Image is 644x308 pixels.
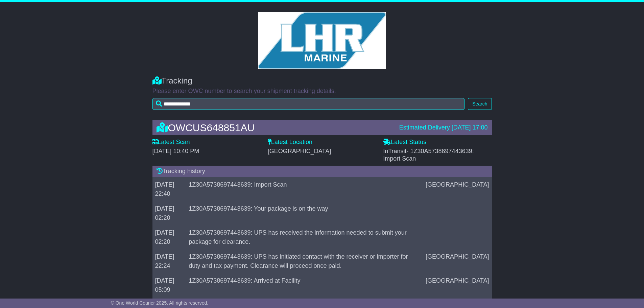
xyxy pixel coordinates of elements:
span: [GEOGRAPHIC_DATA] [268,148,331,155]
td: [DATE] 22:40 [152,177,186,201]
label: Latest Location [268,139,312,146]
td: [DATE] 02:20 [152,201,186,225]
span: © One World Courier 2025. All rights reserved. [111,300,209,306]
td: 1Z30A5738697443639: UPS has received the information needed to submit your package for clearance. [186,225,423,249]
img: GetCustomerLogo [258,12,386,69]
button: Search [468,98,492,110]
p: Please enter OWC number to search your shipment tracking details. [152,88,492,95]
div: Tracking history [152,166,492,177]
td: 1Z30A5738697443639: UPS has initiated contact with the receiver or importer for duty and tax paym... [186,249,423,273]
span: InTransit [383,148,474,162]
td: [DATE] 22:24 [152,249,186,273]
td: 1Z30A5738697443639: Arrived at Facility [186,273,423,297]
label: Latest Status [383,139,426,146]
td: [GEOGRAPHIC_DATA] [423,249,492,273]
div: OWCUS648851AU [153,122,396,133]
td: [DATE] 02:20 [152,225,186,249]
td: 1Z30A5738697443639: Import Scan [186,177,423,201]
td: [GEOGRAPHIC_DATA] [423,273,492,297]
span: - 1Z30A5738697443639: Import Scan [383,148,474,162]
td: 1Z30A5738697443639: Your package is on the way [186,201,423,225]
label: Latest Scan [152,139,190,146]
td: [GEOGRAPHIC_DATA] [423,177,492,201]
td: [DATE] 05:09 [152,273,186,297]
span: [DATE] 10:40 PM [152,148,199,155]
div: Tracking [152,76,492,86]
div: Estimated Delivery [DATE] 17:00 [399,124,488,132]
